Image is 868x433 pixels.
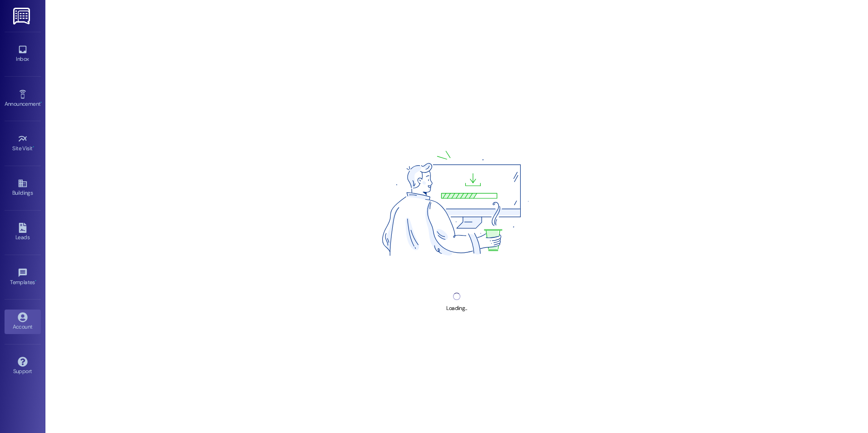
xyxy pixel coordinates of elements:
[40,99,42,106] span: •
[5,310,41,334] a: Account
[5,220,41,245] a: Leads
[35,278,36,284] span: •
[33,144,34,150] span: •
[5,354,41,379] a: Support
[5,131,41,156] a: Site Visit •
[13,8,32,25] img: ResiDesk Logo
[5,42,41,66] a: Inbox
[446,304,467,313] div: Loading...
[5,265,41,290] a: Templates •
[5,176,41,200] a: Buildings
